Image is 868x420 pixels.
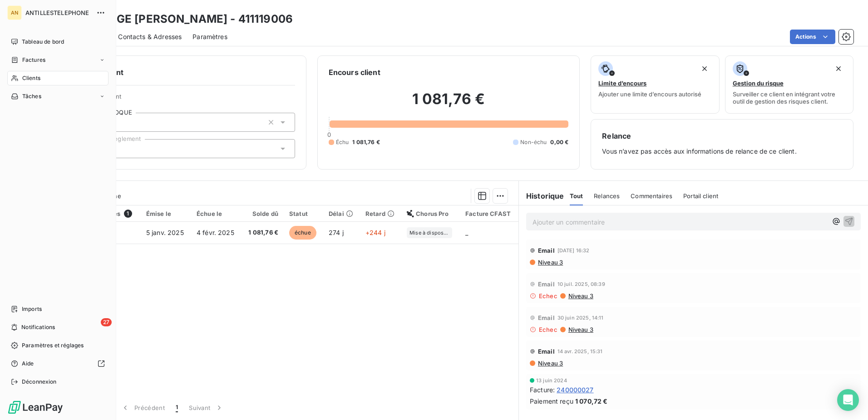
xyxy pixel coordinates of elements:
[465,229,468,236] span: _
[22,360,34,368] span: Aide
[7,356,108,371] a: Aide
[733,80,784,87] span: Gestion du risque
[327,131,331,138] span: 0
[101,318,112,326] span: 27
[22,38,64,46] span: Tableau de bord
[598,80,646,87] span: Limite d’encours
[289,226,316,240] span: échue
[557,315,604,320] span: 30 juin 2025, 14:11
[557,349,603,354] span: 14 avr. 2025, 15:31
[329,90,569,117] h2: 1 081,76 €
[465,210,513,217] div: Facture CFAST
[631,192,672,200] span: Commentaires
[22,74,40,82] span: Clients
[55,67,295,78] h6: Informations client
[530,385,555,395] span: Facture :
[329,210,355,217] div: Délai
[575,396,608,406] span: 1 070,72 €
[591,55,719,114] button: Limite d’encoursAjouter une limite d’encours autorisé
[557,385,593,395] span: 240000027
[146,210,186,217] div: Émise le
[725,55,853,114] button: Gestion du risqueSurveiller ce client en intégrant votre outil de gestion des risques client.
[519,190,564,201] h6: Historique
[170,398,183,417] button: 1
[602,130,842,158] div: Vous n’avez pas accès aux informations de relance de ce client.
[7,400,64,415] img: Logo LeanPay
[537,360,563,367] span: Niveau 3
[192,32,227,41] span: Paramètres
[197,229,234,236] span: 4 févr. 2025
[329,67,380,78] h6: Encours client
[80,11,293,27] h3: COLLEGE [PERSON_NAME] - 411119006
[733,90,846,105] span: Surveiller ce client en intégrant votre outil de gestion des risques client.
[837,389,859,411] div: Open Intercom Messenger
[176,403,178,412] span: 1
[538,314,555,321] span: Email
[247,228,278,237] span: 1 081,76 €
[407,210,454,217] div: Chorus Pro
[329,229,344,236] span: 274 j
[118,32,182,41] span: Contacts & Adresses
[22,378,57,386] span: Déconnexion
[536,378,567,383] span: 13 juin 2024
[594,192,620,200] span: Relances
[683,192,718,200] span: Portail client
[352,138,380,146] span: 1 081,76 €
[22,92,41,100] span: Tâches
[365,229,385,236] span: +244 j
[336,138,349,146] span: Échu
[537,259,563,266] span: Niveau 3
[520,138,547,146] span: Non-échu
[22,341,84,350] span: Paramètres et réglages
[539,326,557,333] span: Echec
[570,192,583,200] span: Tout
[790,30,835,44] button: Actions
[21,323,55,331] span: Notifications
[538,348,555,355] span: Email
[557,248,590,253] span: [DATE] 16:32
[602,130,842,141] h6: Relance
[25,9,91,16] span: ANTILLESTELEPHONE
[22,56,45,64] span: Factures
[365,210,396,217] div: Retard
[567,326,593,333] span: Niveau 3
[598,90,701,98] span: Ajouter une limite d’encours autorisé
[22,305,42,313] span: Imports
[289,210,318,217] div: Statut
[550,138,568,146] span: 0,00 €
[197,210,236,217] div: Échue le
[530,396,573,406] span: Paiement reçu
[409,230,449,235] span: Mise à disposition du destinataire
[183,398,229,417] button: Suivant
[539,292,557,300] span: Echec
[557,281,605,287] span: 10 juil. 2025, 08:39
[115,398,170,417] button: Précédent
[7,5,22,20] div: AN
[146,229,184,236] span: 5 janv. 2025
[538,247,555,254] span: Email
[567,292,593,300] span: Niveau 3
[538,280,555,288] span: Email
[124,210,132,218] span: 1
[73,93,295,105] span: Propriétés Client
[247,210,278,217] div: Solde dû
